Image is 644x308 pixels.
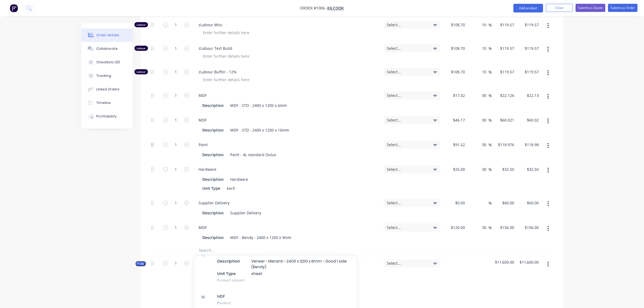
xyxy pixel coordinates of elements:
span: % [488,45,492,52]
button: Submit as Order [608,4,638,12]
div: Tracking [96,73,111,78]
span: % [488,142,492,148]
div: Linked Orders [96,87,120,92]
span: % [488,200,492,206]
span: Select... [387,22,428,28]
a: Kilcook [328,6,344,11]
div: Paint [194,141,212,149]
span: $11,600.00 [494,259,514,265]
span: zLabour Misc [199,22,379,28]
div: Paint - 4L standard Dulux [228,151,279,159]
div: Labour [134,69,148,74]
button: Order details [81,28,133,42]
button: Submit as Quote [576,4,605,12]
div: Checklists 0/0 [96,60,120,65]
span: zLabour Test Build [199,45,379,51]
span: Select... [387,45,428,51]
span: Select... [387,69,428,75]
button: Profitability [81,110,133,123]
span: % [488,117,492,123]
button: Kit [136,261,146,266]
div: MDF [194,91,211,99]
span: Select... [387,142,428,148]
div: Description [200,175,226,183]
div: Timeline [96,100,111,105]
div: Hardware [194,165,221,173]
div: Supplier Delivery [194,199,234,207]
div: MDF [194,224,211,231]
span: zLabour Buffer - 12% [199,69,379,75]
span: Kit [137,262,144,266]
img: Factory [10,4,18,12]
input: Search... [199,245,307,256]
div: Hardware [228,175,250,183]
div: MDF - STD - 2400 x 1200 x 16mm [228,126,292,134]
button: Add product [513,4,543,12]
span: % [488,69,492,75]
div: MDF - STD - 2400 x 1200 x 6mm [228,101,289,109]
span: Select... [387,200,428,206]
div: Description [200,234,226,241]
div: MDF - Bendy - 2400 x 1200 x 9mm [228,234,294,241]
span: % [488,22,492,28]
div: Description [200,151,226,159]
div: Unit Type [200,184,223,192]
button: Checklists 0/0 [81,55,133,69]
div: Labour [134,22,148,27]
span: $11,600.00 [518,259,539,265]
span: % [488,225,492,231]
div: Profitability [96,114,117,119]
span: Select... [387,166,428,172]
span: Select... [387,93,428,98]
button: Timeline [81,96,133,110]
span: % [488,93,492,99]
button: Linked Orders [81,83,133,96]
span: Order #1006 - [300,6,328,11]
button: Close [546,4,573,12]
div: Supplier Delivery [228,209,264,217]
div: Collaborate [96,46,118,51]
div: Description [200,126,226,134]
div: Description [200,101,226,109]
span: Select... [387,225,428,230]
button: Tracking [81,69,133,83]
div: Description [200,209,226,217]
span: Select... [387,260,428,266]
span: % [488,166,492,173]
div: Labour [134,46,148,51]
div: MDF [194,116,211,124]
div: each [225,184,238,192]
div: Order details [96,33,119,38]
button: Collaborate [81,42,133,55]
span: Select... [387,117,428,123]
